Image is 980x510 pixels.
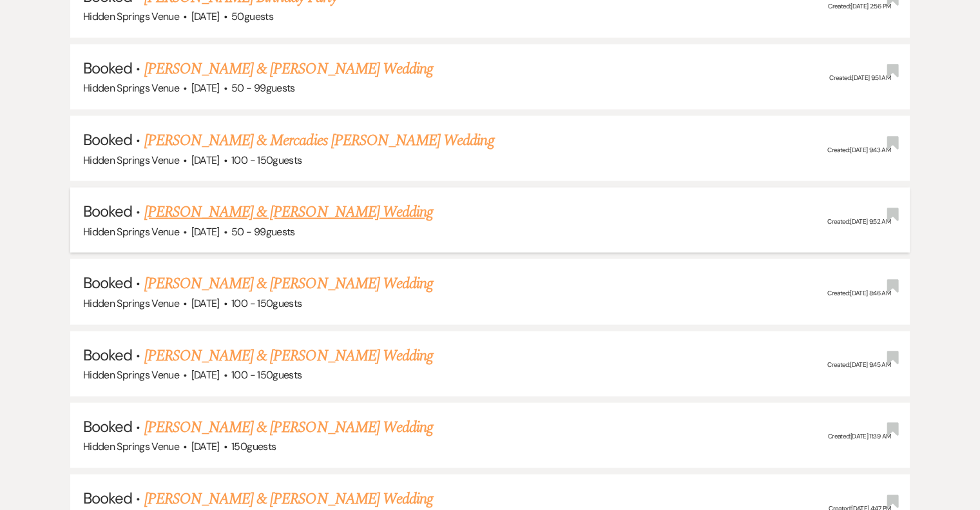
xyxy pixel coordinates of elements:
span: Created: [DATE] 11:39 AM [828,433,890,441]
a: [PERSON_NAME] & Mercadies [PERSON_NAME] Wedding [144,129,494,152]
span: Hidden Springs Venue [83,10,179,23]
span: Booked [83,488,132,508]
span: Hidden Springs Venue [83,368,179,382]
span: Created: [DATE] 9:52 AM [827,217,890,226]
span: [DATE] [191,440,220,453]
span: Created: [DATE] 9:43 AM [827,146,890,154]
span: Booked [83,130,132,150]
span: Booked [83,58,132,78]
span: Hidden Springs Venue [83,440,179,453]
span: Created: [DATE] 8:46 AM [827,289,890,297]
a: [PERSON_NAME] & [PERSON_NAME] Wedding [144,272,433,295]
span: 100 - 150 guests [231,368,302,382]
a: [PERSON_NAME] & [PERSON_NAME] Wedding [144,416,433,439]
span: 150 guests [231,440,276,453]
span: [DATE] [191,81,220,95]
span: Created: [DATE] 9:51 AM [829,74,890,83]
span: 50 - 99 guests [231,225,295,239]
span: [DATE] [191,368,220,382]
span: Created: [DATE] 9:45 AM [827,360,890,369]
span: [DATE] [191,297,220,310]
span: Booked [83,201,132,221]
span: 100 - 150 guests [231,153,302,167]
span: Booked [83,417,132,436]
span: 100 - 150 guests [231,297,302,310]
span: Hidden Springs Venue [83,225,179,239]
span: Booked [83,273,132,293]
span: 50 - 99 guests [231,81,295,95]
span: Hidden Springs Venue [83,81,179,95]
span: [DATE] [191,153,220,167]
span: 50 guests [231,10,273,23]
span: [DATE] [191,10,220,23]
span: Hidden Springs Venue [83,153,179,167]
span: Booked [83,345,132,365]
span: Created: [DATE] 2:56 PM [828,2,890,10]
span: Hidden Springs Venue [83,297,179,310]
a: [PERSON_NAME] & [PERSON_NAME] Wedding [144,344,433,368]
span: [DATE] [191,225,220,239]
a: [PERSON_NAME] & [PERSON_NAME] Wedding [144,201,433,224]
a: [PERSON_NAME] & [PERSON_NAME] Wedding [144,57,433,81]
